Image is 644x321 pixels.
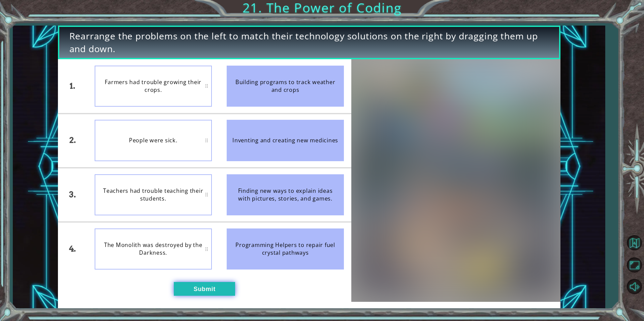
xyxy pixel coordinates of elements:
div: Finding new ways to explain ideas with pictures, stories, and games. [227,174,344,215]
div: 2. [58,114,87,167]
a: Back to Map [624,232,644,254]
div: 1. [58,59,87,113]
img: Interactive Art [351,64,560,297]
div: The Monolith was destroyed by the Darkness. [95,228,212,270]
div: Building programs to track weather and crops [227,66,344,107]
div: Teachers had trouble teaching their students. [95,174,212,215]
div: People were sick. [95,120,212,161]
div: Inventing and creating new medicines [227,120,344,161]
div: 3. [58,168,87,221]
button: Submit [174,282,235,295]
div: 4. [58,222,87,276]
button: Maximize Browser [624,255,644,275]
button: Back to Map [624,233,644,253]
div: Farmers had trouble growing their crops. [95,66,212,107]
span: Rearrange the problems on the left to match their technology solutions on the right by dragging t... [69,30,549,55]
div: Programming Helpers to repair fuel crystal pathways [227,228,344,270]
button: Mute [624,277,644,296]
